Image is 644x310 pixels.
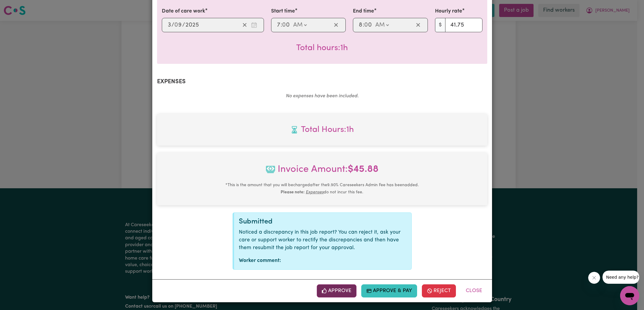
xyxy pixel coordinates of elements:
[157,78,487,85] h2: Expenses
[175,21,182,30] input: --
[225,183,419,195] small: This is the amount that you will be charged after the 9.90 % Careseekers Admin Fee has been added...
[364,22,368,28] span: 0
[281,22,282,28] span: :
[435,7,462,15] label: Hourly rate
[182,22,185,28] span: /
[348,165,379,174] b: $ 45.88
[282,22,286,28] span: 0
[167,21,171,30] input: --
[271,7,295,15] label: Start time
[353,7,374,15] label: End time
[435,18,445,32] span: $
[185,21,199,30] input: ----
[588,272,600,284] iframe: Close message
[286,94,359,98] em: No expenses have been included.
[363,22,364,28] span: :
[277,21,281,30] input: --
[359,21,363,30] input: --
[171,22,174,28] span: /
[306,190,324,195] u: Expenses
[239,229,407,252] p: Noticed a discrepancy in this job report? You can reject it, ask your care or support worker to r...
[239,218,273,225] span: Submitted
[602,271,639,284] iframe: Message from company
[620,286,639,305] iframe: Button to launch messaging window
[296,44,348,52] span: Total hours worked: 1 hour
[240,21,249,30] button: Clear date
[461,284,487,297] button: Close
[162,124,482,136] span: Total hours worked: 1 hour
[239,258,281,263] strong: Worker comment:
[282,21,290,30] input: --
[365,21,372,30] input: --
[162,7,205,15] label: Date of care work
[422,284,456,297] button: Reject
[162,162,482,181] span: Invoice Amount:
[174,22,178,28] span: 0
[361,284,417,297] button: Approve & Pay
[249,21,259,30] button: Enter the date of care work
[317,284,357,297] button: Approve
[281,190,305,195] b: Please note:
